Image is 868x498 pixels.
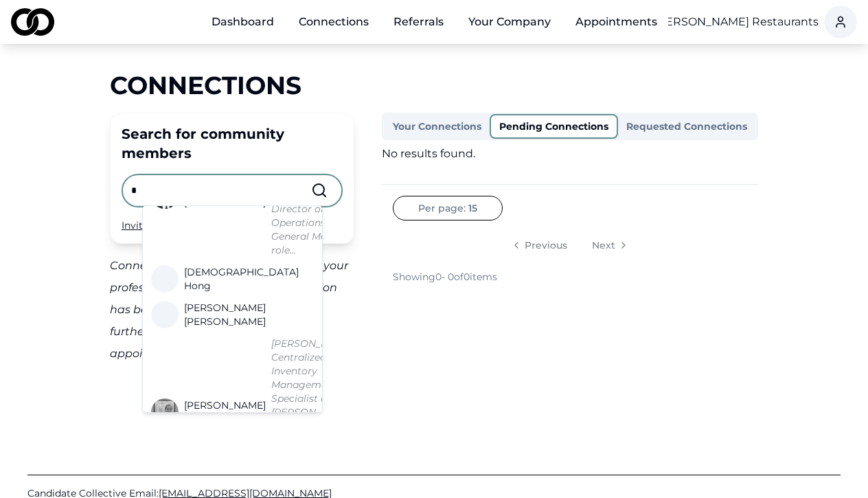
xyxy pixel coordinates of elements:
a: [PERSON_NAME] [PERSON_NAME][PERSON_NAME], Centralized Inventory Management Specialist at The [PER... [151,337,355,488]
button: Your Company [457,8,562,36]
span: [PERSON_NAME] [PERSON_NAME] [184,301,308,328]
nav: Main [201,8,668,36]
div: Invite your peers and colleagues → [122,218,343,232]
em: [PERSON_NAME], Centralized Inventory Management Specialist at The [PERSON_NAME] Disney Company, s... [271,337,355,487]
a: Dashboard [201,8,285,36]
button: Requested Connections [618,115,755,137]
span: [PERSON_NAME] [PERSON_NAME] [184,398,266,426]
button: Per page:15 [393,196,503,220]
div: Search for community members [122,124,343,163]
div: Connections [110,71,758,99]
nav: pagination [393,231,747,259]
div: Suggestions [143,206,322,412]
img: f6904dd1-a3b3-42c5-bbe0-683256c9ec10-IMG_0865-profile_picture.jpeg [151,398,179,426]
a: Referrals [382,8,455,36]
img: logo [11,8,54,36]
button: Chef [PERSON_NAME] Restaurants [626,14,819,30]
a: Connections [288,8,380,36]
button: Pending Connections [490,114,618,139]
span: 15 [468,201,477,215]
div: No results found. [382,146,758,162]
div: Showing 0 - 0 of 0 items [393,270,497,284]
div: Connections are essential for growing your professional network. Once a connection has been appro... [110,255,354,365]
a: [PERSON_NAME] [PERSON_NAME] [151,301,314,328]
button: Your Connections [385,115,490,137]
a: [DEMOGRAPHIC_DATA] Hong [151,265,314,293]
a: Appointments [564,8,668,36]
span: [DEMOGRAPHIC_DATA] Hong [184,265,308,293]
